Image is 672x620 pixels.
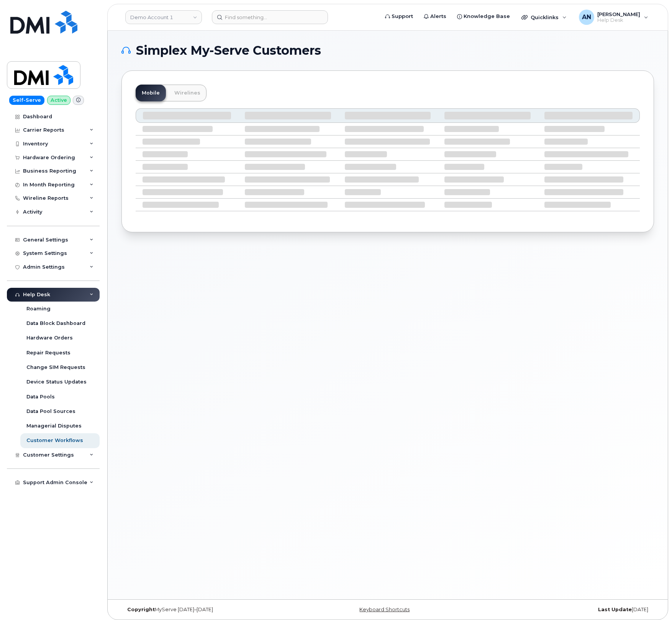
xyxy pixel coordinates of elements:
[121,607,299,613] div: MyServe [DATE]–[DATE]
[136,85,166,101] a: Mobile
[127,607,155,612] strong: Copyright
[598,607,632,612] strong: Last Update
[359,607,410,612] a: Keyboard Shortcuts
[136,45,321,56] span: Simplex My-Serve Customers
[477,607,654,613] div: [DATE]
[168,85,207,101] a: Wirelines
